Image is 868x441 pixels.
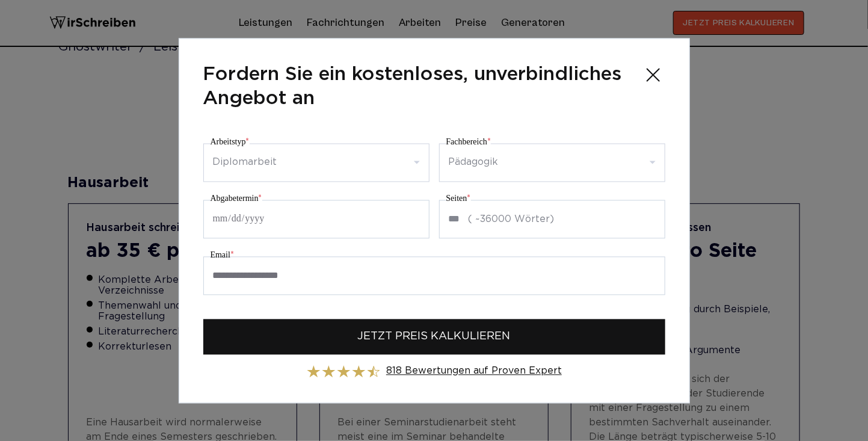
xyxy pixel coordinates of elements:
label: Email [211,248,234,262]
label: Fachbereich [446,135,491,149]
button: JETZT PREIS KALKULIEREN [203,319,665,354]
label: Arbeitstyp [211,135,250,149]
span: JETZT PREIS KALKULIEREN [358,328,511,345]
div: Pädagogik [449,153,499,172]
label: Abgabetermin [211,191,262,206]
a: 818 Bewertungen auf Proven Expert [386,366,562,375]
span: Fordern Sie ein kostenloses, unverbindliches Angebot an [203,63,632,111]
div: Diplomarbeit [213,153,277,172]
label: Seiten [446,191,471,206]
